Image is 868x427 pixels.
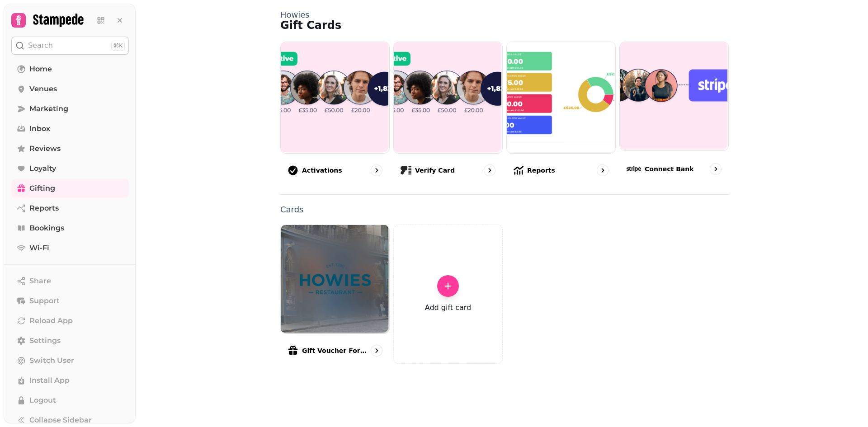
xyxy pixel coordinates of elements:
[302,346,367,355] p: Gift Voucher for Howies and Scotts Kitchen
[11,80,129,98] a: Venues
[11,199,129,217] a: Reports
[372,166,381,175] svg: go to
[11,312,129,330] button: Reload App
[711,164,720,174] svg: go to
[11,219,129,237] a: Bookings
[111,41,125,51] div: ⌘K
[29,143,61,154] span: Reviews
[29,276,51,286] span: Share
[280,42,390,183] a: ActivationsActivations
[29,123,50,134] span: Inbox
[11,100,129,118] a: Marketing
[29,223,64,234] span: Bookings
[11,272,129,290] button: Share
[619,41,727,150] img: Connect bank
[485,166,494,175] svg: go to
[29,64,52,75] span: Home
[29,355,74,366] span: Switch User
[11,352,129,370] button: Switch User
[280,225,390,364] a: Gift Voucher for Howies and Scotts KitchenGift Voucher for Howies and Scotts Kitchen
[11,37,129,55] button: Search⌘K
[11,140,129,158] a: Reviews
[29,375,70,386] span: Install App
[372,346,381,355] svg: go to
[29,335,61,346] span: Settings
[11,179,129,197] a: Gifting
[393,41,501,152] img: Verify card
[29,296,60,306] span: Support
[29,243,49,253] span: Wi-Fi
[11,160,129,178] a: Loyalty
[29,395,56,406] span: Logout
[302,166,342,175] p: Activations
[645,164,694,174] p: Connect bank
[425,275,471,313] a: Add gift card
[415,166,455,175] p: Verify card
[11,292,129,310] button: Support
[11,391,129,409] button: Logout
[11,239,129,257] a: Wi-Fi
[29,183,55,194] span: Gifting
[280,206,729,214] p: Cards
[29,163,56,174] span: Loyalty
[280,20,729,31] h1: Gift Cards
[425,302,471,313] p: Add gift card
[527,166,555,175] p: Reports
[506,42,616,183] a: ReportsReports
[280,41,388,152] img: Activations
[11,332,129,350] a: Settings
[29,103,68,114] span: Marketing
[29,415,92,426] span: Collapse Sidebar
[506,41,614,152] img: Reports
[29,315,73,326] span: Reload App
[598,166,607,175] svg: go to
[11,60,129,78] a: Home
[29,84,57,94] span: Venues
[11,120,129,138] a: Inbox
[11,371,129,389] button: Install App
[290,261,380,298] img: aHR0cHM6Ly9ibGFja2J4LnMzLmV1LXdlc3QtMi5hbWF6b25hd3MuY29tLzk1MDdmNWQxLTEwZjItMTFlYS05MGQ0LTA2OThkY...
[393,42,503,183] a: Verify cardVerify card
[619,42,729,183] a: Connect bankConnect bank
[280,11,729,19] p: Howies
[29,203,59,214] span: Reports
[28,40,53,51] p: Search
